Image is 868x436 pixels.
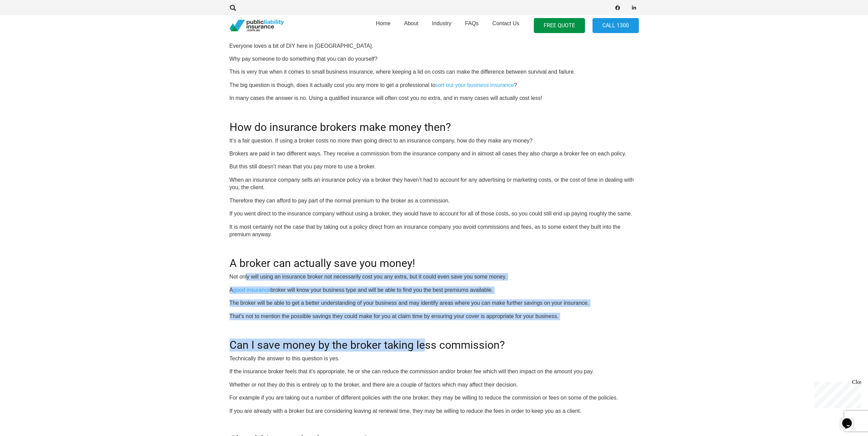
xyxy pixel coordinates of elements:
p: The broker will be able to get a better understanding of your business and may identify areas whe... [230,299,639,307]
a: About [397,13,425,38]
p: The big question is though, does it actually cost you any more to get a professional to ? [230,81,639,89]
p: Technically the answer to this question is yes. [230,355,639,362]
p: Whether or not they do this is entirely up to the broker, and there are a couple of factors which... [230,381,639,389]
a: sort out your business insurance [435,82,514,88]
p: This is very true when it comes to small business insurance, where keeping a lid on costs can mak... [230,68,639,76]
h2: A broker can actually save you money! [230,249,639,270]
p: For example if you are taking out a number of different policies with the one broker, they may be... [230,394,639,402]
span: Contact Us [492,20,519,26]
span: Home [376,20,391,26]
p: In many cases the answer is no. Using a qualified insurance will often cost you no extra, and in ... [230,94,639,102]
a: Call 1300 [592,18,639,33]
p: If the insurance broker feels that it’s appropriate, he or she can reduce the commission and/or b... [230,368,639,375]
a: FAQs [458,13,485,38]
p: Everyone loves a bit of DIY here in [GEOGRAPHIC_DATA]. [230,42,639,50]
a: pli_logotransparent [230,20,284,32]
p: When an insurance company sells an insurance policy via a broker they haven’t had to account for ... [230,176,639,192]
p: But this still doesn’t mean that you pay more to use a broker. [230,163,639,170]
a: LinkedIn [629,3,639,13]
span: FAQs [465,20,479,26]
a: Facebook [613,3,622,13]
a: Industry [425,13,458,38]
a: Search [226,5,240,11]
p: That’s not to mention the possible savings they could make for you at claim time by ensuring your... [230,313,639,320]
iframe: chat widget [839,409,861,429]
h2: Can I save money by the broker taking less commission? [230,330,639,351]
a: Contact Us [485,13,526,38]
a: good insurance [233,287,270,293]
span: About [404,20,418,26]
p: If you went direct to the insurance company without using a broker, they would have to account fo... [230,210,639,217]
p: Not only will using an insurance broker not necessarily cost you any extra, but it could even sav... [230,273,639,281]
p: Brokers are paid in two different ways. They receive a commission from the insurance company and ... [230,150,639,157]
a: Home [369,13,397,38]
p: It’s a fair question. If using a broker costs no more than going direct to an insurance company, ... [230,137,639,145]
p: If you are already with a broker but are considering leaving at renewal time, they may be willing... [230,407,639,415]
p: It is most certainly not the case that by taking out a policy direct from an insurance company yo... [230,223,639,239]
a: FREE QUOTE [534,18,585,33]
span: Industry [432,20,451,26]
div: Chat live with an agent now!Close [3,3,47,49]
p: Therefore they can afford to pay part of the normal premium to the broker as a commission. [230,197,639,205]
iframe: chat widget [811,379,861,408]
h2: How do insurance brokers make money then? [230,112,639,134]
p: Why pay someone to do something that you can do yourself? [230,55,639,63]
p: A broker will know your business type and will be able to find you the best premiums available. [230,286,639,294]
